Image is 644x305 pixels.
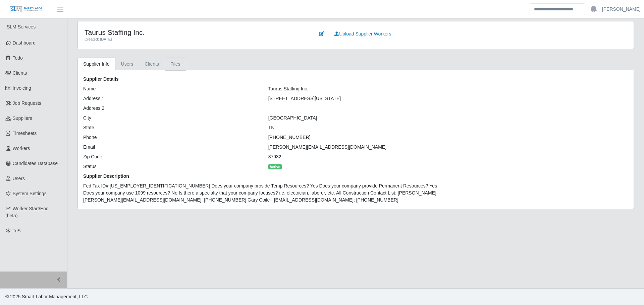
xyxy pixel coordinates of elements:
[263,124,448,131] div: TN
[263,153,448,160] div: 37932
[78,144,263,151] div: Email
[165,58,186,71] a: Files
[13,116,32,121] span: Suppliers
[13,161,58,166] span: Candidates Database
[530,3,585,15] input: Search
[85,36,305,42] div: Created: [DATE]
[85,28,305,36] h4: Taurus Staffing Inc.
[78,105,263,112] div: Address 2
[78,134,263,141] div: Phone
[13,100,42,106] span: Job Requests
[13,176,25,181] span: Users
[263,95,448,102] div: [STREET_ADDRESS][US_STATE]
[77,58,115,71] a: Supplier Info
[13,131,37,136] span: Timesheets
[263,115,448,122] div: [GEOGRAPHIC_DATA]
[5,294,88,299] span: © 2025 Smart Labor Management, LLC
[13,146,30,151] span: Workers
[78,124,263,131] div: State
[83,173,129,179] b: Supplier Description
[78,153,263,160] div: Zip Code
[78,115,263,122] div: City
[5,206,49,218] span: Worker Start/End (beta)
[263,85,448,92] div: Taurus Staffing Inc.
[7,24,36,29] span: SLM Services
[263,134,448,141] div: [PHONE_NUMBER]
[78,95,263,102] div: Address 1
[9,6,43,13] img: SLM Logo
[268,164,282,169] span: Active
[263,144,448,151] div: [PERSON_NAME][EMAIL_ADDRESS][DOMAIN_NAME]
[13,40,36,46] span: Dashboard
[330,28,395,40] a: Upload Supplier Workers
[78,85,263,92] div: Name
[13,70,27,76] span: Clients
[83,76,119,82] b: Supplier Details
[115,58,139,71] a: Users
[13,191,47,196] span: System Settings
[78,182,448,204] div: Fed Tax ID# [US_EMPLOYER_IDENTIFICATION_NUMBER] Does your company provide Temp Resources? Yes Doe...
[602,6,641,13] a: [PERSON_NAME]
[139,58,165,71] a: Clients
[13,228,21,233] span: ToS
[13,55,23,61] span: Todo
[13,85,31,91] span: Invoicing
[78,163,263,170] div: Status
